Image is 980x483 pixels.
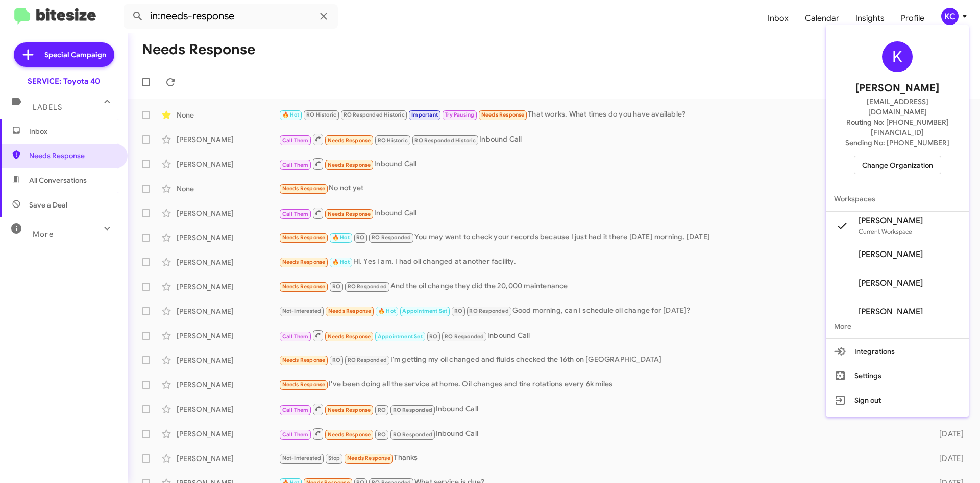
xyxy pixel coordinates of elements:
button: Settings [826,363,969,388]
span: More [826,314,969,338]
div: K [882,41,913,72]
span: Current Workspace [859,227,912,235]
span: [PERSON_NAME] [859,307,923,317]
span: Routing No: [PHONE_NUMBER][FINANCIAL_ID] [838,117,957,137]
span: [PERSON_NAME] [859,249,923,260]
button: Sign out [826,388,969,412]
span: [PERSON_NAME] [855,80,939,97]
span: Sending No: [PHONE_NUMBER] [845,137,949,148]
span: [PERSON_NAME] [859,278,923,288]
span: Change Organization [862,156,933,174]
button: Change Organization [854,156,941,174]
span: [EMAIL_ADDRESS][DOMAIN_NAME] [838,97,957,117]
button: Integrations [826,339,969,363]
span: Workspaces [826,187,969,211]
span: [PERSON_NAME] [859,216,923,226]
